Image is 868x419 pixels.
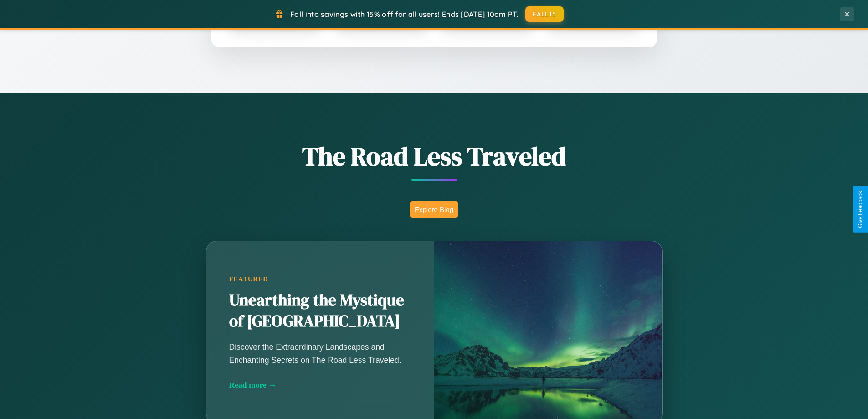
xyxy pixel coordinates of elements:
button: FALL15 [525,6,564,22]
div: Read more → [229,380,411,390]
h1: The Road Less Traveled [161,139,708,174]
h2: Unearthing the Mystique of [GEOGRAPHIC_DATA] [229,290,411,332]
div: Featured [229,275,411,283]
p: Discover the Extraordinary Landscapes and Enchanting Secrets on The Road Less Traveled. [229,341,411,366]
button: Explore Blog [410,201,458,218]
div: Give Feedback [857,191,863,228]
span: Fall into savings with 15% off for all users! Ends [DATE] 10am PT. [290,10,519,19]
